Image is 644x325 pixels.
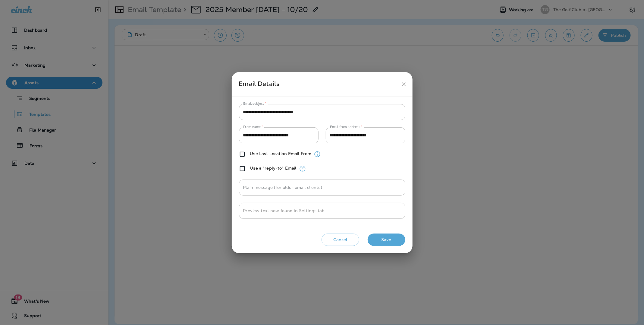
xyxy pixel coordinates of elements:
button: Save [368,234,405,246]
button: Cancel [322,234,359,246]
label: Email subject [243,101,266,106]
label: Email from address [330,125,362,129]
label: Use Last Location Email From [250,151,312,156]
button: close [398,79,410,90]
div: Email Details [239,79,398,90]
label: Use a "reply-to" Email [250,166,297,170]
label: From name [243,125,263,129]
